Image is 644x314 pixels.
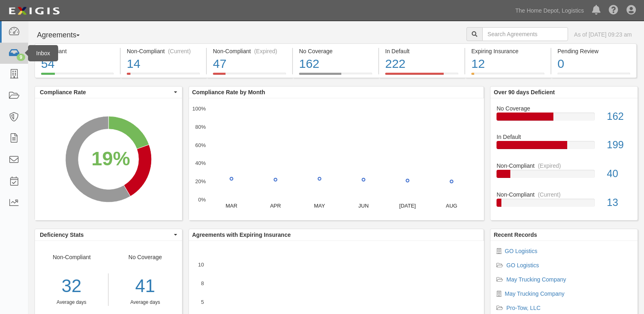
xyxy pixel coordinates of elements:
[505,248,537,254] a: GO Logistics
[35,27,95,43] button: Agreements
[490,162,637,170] div: Non-Compliant
[192,89,265,95] b: Compliance Rate by Month
[385,47,458,55] div: In Default
[494,232,537,238] b: Recent Records
[41,55,114,73] div: 54
[270,203,281,209] text: APR
[28,45,58,61] div: Inbox
[115,273,176,299] div: 41
[195,178,206,184] text: 20%
[41,47,114,55] div: Compliant
[198,197,206,203] text: 0%
[601,138,637,152] div: 199
[446,203,457,209] text: AUG
[497,133,631,162] a: In Default199
[490,133,637,141] div: In Default
[538,162,561,170] div: (Expired)
[494,89,555,95] b: Over 90 days Deficient
[40,231,172,239] span: Deficiency Stats
[601,195,637,210] div: 13
[471,55,544,73] div: 12
[379,73,464,79] a: In Default222
[198,262,204,268] text: 10
[6,4,62,18] img: logo-5460c22ac91f19d4615b14bd174203de0afe785f0fc80cf4dbbc73dc1793850b.png
[506,276,566,283] a: May Trucking Company
[195,160,206,166] text: 40%
[213,55,286,73] div: 47
[490,191,637,199] div: Non-Compliant
[168,47,191,55] div: (Current)
[358,203,369,209] text: JUN
[201,280,204,286] text: 8
[497,104,631,133] a: No Coverage162
[557,55,630,73] div: 0
[35,229,182,240] button: Deficiency Stats
[471,47,544,55] div: Expiring Insurance
[497,191,631,213] a: Non-Compliant(Current)13
[490,104,637,113] div: No Coverage
[506,305,540,311] a: Pro-Tow, LLC
[195,142,206,148] text: 60%
[17,54,25,61] div: 9
[226,203,237,209] text: MAR
[497,162,631,191] a: Non-Compliant(Expired)40
[314,203,325,209] text: MAY
[35,299,108,306] div: Average days
[121,73,206,79] a: Non-Compliant(Current)14
[91,145,130,173] div: 19%
[299,55,372,73] div: 162
[482,27,568,41] input: Search Agreements
[538,191,561,199] div: (Current)
[192,232,291,238] b: Agreements with Expiring Insurance
[557,47,630,55] div: Pending Review
[511,2,588,19] a: The Home Depot, Logistics
[201,299,204,305] text: 5
[601,109,637,124] div: 162
[127,47,200,55] div: Non-Compliant (Current)
[195,124,206,130] text: 80%
[293,73,378,79] a: No Coverage162
[35,273,108,299] div: 32
[189,98,484,220] svg: A chart.
[35,98,182,220] svg: A chart.
[127,55,200,73] div: 14
[192,106,206,112] text: 100%
[574,30,632,39] div: As of [DATE] 09:23 am
[254,47,277,55] div: (Expired)
[465,73,551,79] a: Expiring Insurance12
[601,167,637,181] div: 40
[40,88,172,96] span: Compliance Rate
[213,47,286,55] div: Non-Compliant (Expired)
[207,73,292,79] a: Non-Compliant(Expired)47
[551,73,637,79] a: Pending Review0
[505,290,564,297] a: May Trucking Company
[399,203,416,209] text: [DATE]
[506,262,539,269] a: GO Logistics
[115,299,176,306] div: Average days
[35,87,182,98] button: Compliance Rate
[609,6,618,15] i: Help Center - Complianz
[35,73,120,79] a: Compliant54
[299,47,372,55] div: No Coverage
[385,55,458,73] div: 222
